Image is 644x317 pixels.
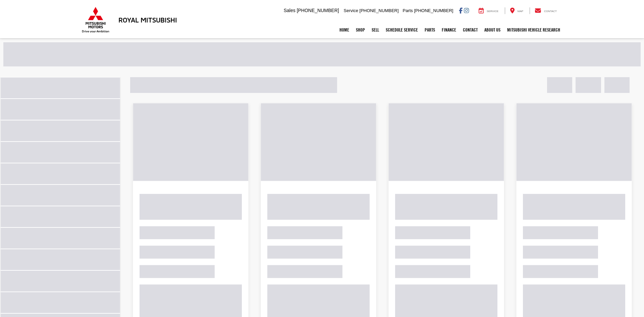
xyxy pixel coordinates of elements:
[438,21,460,38] a: Finance
[353,21,368,38] a: Shop
[414,8,453,13] span: [PHONE_NUMBER]
[481,21,504,38] a: About Us
[518,10,523,13] span: Map
[530,7,562,14] a: Contact
[360,8,399,13] span: [PHONE_NUMBER]
[459,8,463,13] a: Facebook: Click to visit our Facebook page
[382,21,421,38] a: Schedule Service: Opens in a new tab
[421,21,438,38] a: Parts: Opens in a new tab
[284,8,296,13] span: Sales
[368,21,382,38] a: Sell
[487,10,498,13] span: Service
[118,16,177,23] h3: Royal Mitsubishi
[297,8,339,13] span: [PHONE_NUMBER]
[504,21,563,38] a: Mitsubishi Vehicle Research
[474,7,503,14] a: Service
[460,21,481,38] a: Contact
[402,8,413,13] span: Parts
[336,21,353,38] a: Home
[344,8,358,13] span: Service
[505,7,528,14] a: Map
[464,8,469,13] a: Instagram: Click to visit our Instagram page
[544,10,557,13] span: Contact
[80,7,111,33] img: Mitsubishi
